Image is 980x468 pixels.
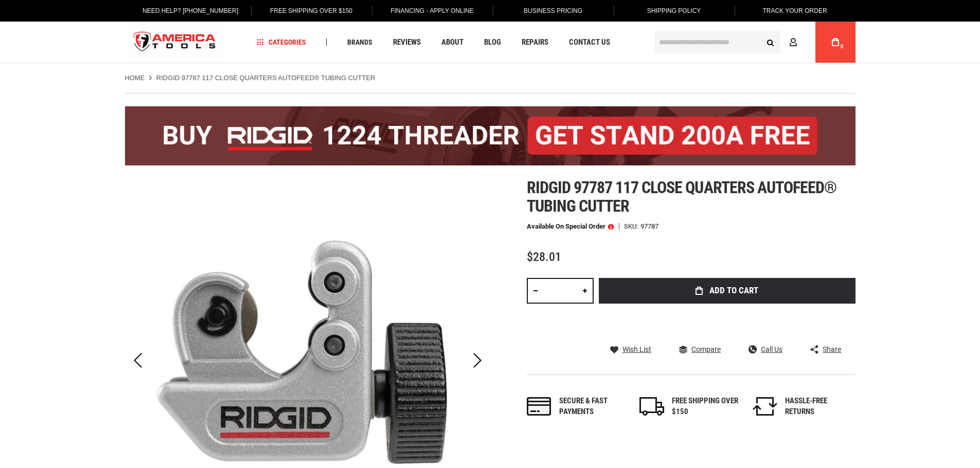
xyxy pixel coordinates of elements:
[393,39,421,46] span: Reviews
[125,23,225,62] img: America Tools
[841,44,844,49] span: 0
[639,397,664,416] img: shipping
[679,345,721,354] a: Compare
[125,73,145,83] a: Home
[785,396,852,418] div: HASSLE-FREE RETURNS
[125,106,856,165] img: BOGO: Buy the RIDGID® 1224 Threader (26092), get the 92467 200A Stand FREE!
[388,35,425,49] a: Reviews
[753,397,777,416] img: returns
[564,35,615,49] a: Contact Us
[257,39,306,46] span: Categories
[597,307,858,336] iframe: Secure express checkout frame
[479,35,506,49] a: Blog
[823,346,841,353] span: Share
[749,345,782,354] a: Call Us
[347,39,372,46] span: Brands
[761,32,780,52] button: Search
[517,35,553,49] a: Repairs
[640,223,658,230] div: 97787
[826,22,845,63] a: 0
[761,346,782,353] span: Call Us
[527,397,551,416] img: payments
[647,7,701,14] span: Shipping Policy
[569,39,610,46] span: Contact Us
[709,286,758,295] span: Add to Cart
[622,346,651,353] span: Wish List
[343,35,377,49] a: Brands
[125,23,225,62] a: store logo
[599,278,856,304] button: Add to Cart
[156,74,376,82] strong: RIDGID 97787 117 CLOSE QUARTERS AUTOFEED® TUBING CUTTER
[527,250,561,264] span: $28.01
[691,346,721,353] span: Compare
[610,345,651,354] a: Wish List
[252,35,311,49] a: Categories
[559,396,626,418] div: Secure & fast payments
[624,223,640,230] strong: SKU
[437,35,468,49] a: About
[527,178,837,216] span: Ridgid 97787 117 close quarters autofeed® tubing cutter
[484,39,501,46] span: Blog
[527,223,614,230] p: Available on Special Order
[672,396,739,418] div: FREE SHIPPING OVER $150
[441,39,464,46] span: About
[522,39,548,46] span: Repairs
